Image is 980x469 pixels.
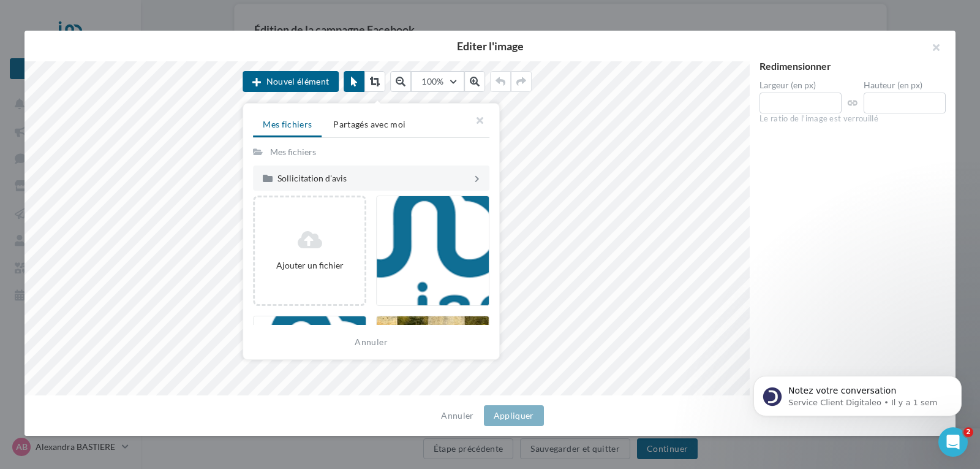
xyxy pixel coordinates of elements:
div: Redimensionner [759,61,946,71]
label: Hauteur (en px) [864,81,946,90]
h2: Editer l'image [44,40,936,51]
div: Le ratio de l'image est verrouillé [759,113,946,124]
label: Largeur (en px) [759,81,842,90]
button: Nouvel élément [243,71,339,92]
button: 100% [411,71,464,92]
button: Appliquer [484,405,544,426]
div: Mes fichiers [270,146,316,158]
iframe: Intercom live chat [938,427,968,457]
div: Sollicitation d'avis [277,174,472,183]
div: Ajouter un fichier [260,259,360,272]
button: Annuler [436,408,478,423]
span: Partagés avec moi [333,119,405,129]
iframe: Intercom notifications message [735,350,980,436]
span: 2 [963,427,973,437]
button: Annuler [350,335,392,349]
